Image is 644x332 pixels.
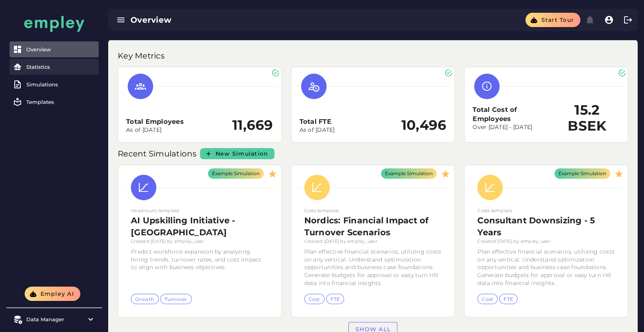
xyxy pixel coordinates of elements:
[126,117,184,126] h3: Total Employees
[130,14,328,25] div: Overview
[473,123,554,131] p: Over [DATE] - [DATE]
[10,76,99,92] a: Simulations
[26,46,95,53] div: Overview
[300,117,335,126] h3: Total FTE
[10,59,99,75] a: Statistics
[25,287,80,301] button: Empley AI
[10,94,99,110] a: Templates
[126,126,184,134] p: As of [DATE]
[26,99,95,105] div: Templates
[200,148,275,159] a: New Simulation
[525,13,580,27] button: Start tour
[555,102,620,134] h2: 15.2 BSEK
[26,316,82,322] div: Data Manager
[473,105,554,124] h3: Total Cost of Employees
[215,150,268,157] span: New Simulation
[401,117,447,133] h2: 10,496
[26,81,95,88] div: Simulations
[232,117,273,133] h2: 11,669
[118,49,166,62] p: Key Metrics
[10,41,99,57] a: Overview
[26,64,95,70] div: Statistics
[40,290,74,297] span: Empley AI
[541,16,574,23] span: Start tour
[118,147,198,160] p: Recent Simulations
[300,126,335,134] p: As of [DATE]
